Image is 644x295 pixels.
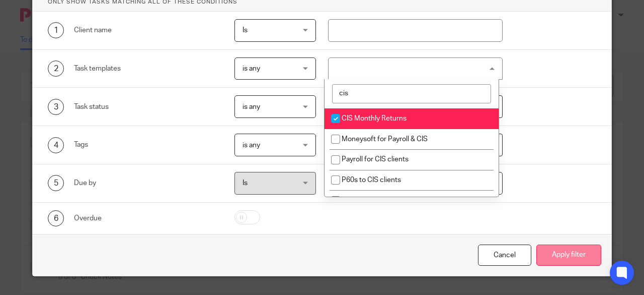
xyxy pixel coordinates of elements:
[342,156,409,163] span: Payroll for CIS clients
[243,142,260,149] span: is any
[48,22,64,38] div: 1
[48,175,64,191] div: 5
[536,245,601,266] button: Apply filter
[48,61,64,77] div: 2
[74,64,223,74] div: Task templates
[243,180,248,187] span: Is
[74,102,223,112] div: Task status
[48,99,64,115] div: 3
[243,65,260,72] span: is any
[74,25,223,35] div: Client name
[243,103,260,110] span: is any
[243,27,248,34] span: Is
[74,213,223,223] div: Overdue
[342,176,401,184] span: P60s to CIS clients
[332,84,491,103] input: Search options...
[48,137,64,153] div: 4
[478,245,531,266] div: Close this dialog window
[74,140,223,150] div: Tags
[342,115,407,122] span: CIS Monthly Returns
[342,136,428,143] span: Moneysoft for Payroll & CIS
[74,178,223,188] div: Due by
[48,210,64,226] div: 6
